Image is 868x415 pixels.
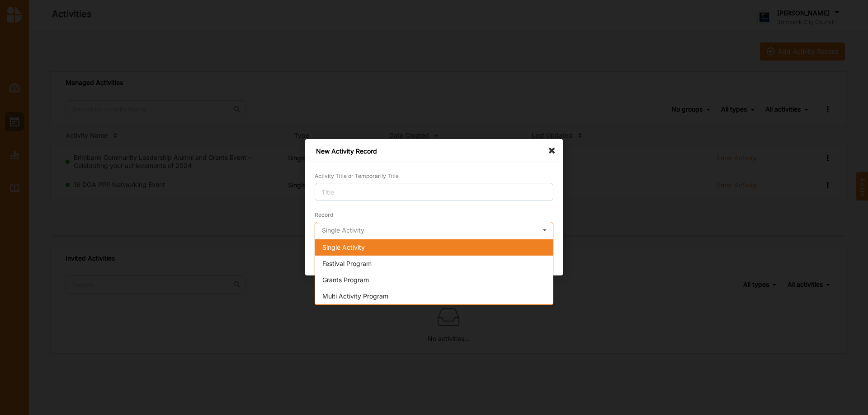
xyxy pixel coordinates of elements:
[305,139,563,162] div: New Activity Record
[322,243,365,251] span: Single Activity
[322,292,388,300] span: Multi Activity Program
[322,260,372,267] span: Festival Program
[315,211,333,219] label: Record
[315,173,399,180] label: Activity Title or Temporarily Title
[322,276,369,284] span: Grants Program
[315,183,553,201] input: Title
